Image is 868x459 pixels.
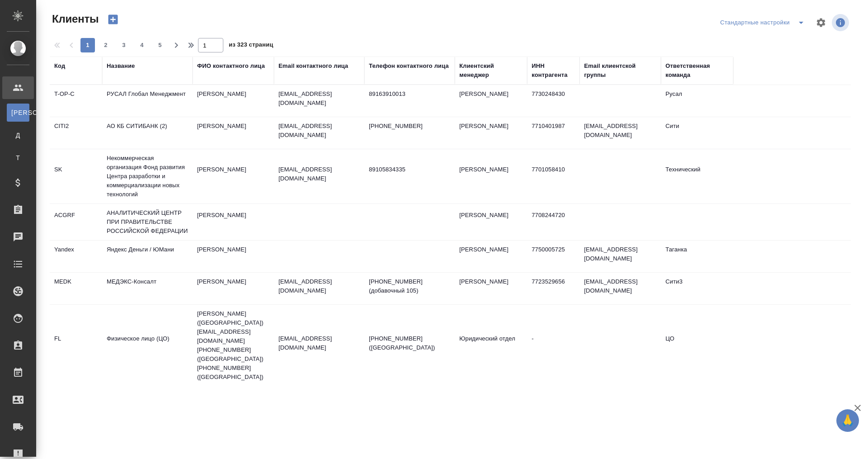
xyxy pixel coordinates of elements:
a: Т [7,149,29,167]
p: [EMAIL_ADDRESS][DOMAIN_NAME] [278,165,360,183]
span: 3 [117,41,131,50]
td: [PERSON_NAME] [455,161,527,192]
p: [EMAIL_ADDRESS][DOMAIN_NAME] [278,122,360,140]
td: [PERSON_NAME] [193,117,274,149]
td: CITI2 [50,117,102,149]
td: [PERSON_NAME] [193,161,274,192]
td: FL [50,330,102,361]
div: split button [718,15,810,30]
td: [PERSON_NAME] [455,273,527,304]
td: [PERSON_NAME] [455,117,527,149]
p: 89163910013 [369,90,450,99]
td: [PERSON_NAME] [193,241,274,272]
td: 7708244720 [527,206,580,238]
td: [PERSON_NAME] [455,85,527,117]
td: [PERSON_NAME] [455,241,527,272]
td: Яндекс Деньги / ЮМани [102,241,193,272]
td: ЦО [661,330,733,361]
p: [PHONE_NUMBER] (добавочный 105) [369,277,450,295]
td: Yandex [50,241,102,272]
td: [EMAIL_ADDRESS][DOMAIN_NAME] [580,241,661,272]
button: 5 [153,38,167,52]
p: [EMAIL_ADDRESS][DOMAIN_NAME] [278,277,360,295]
td: Технический [661,161,733,192]
span: Настроить таблицу [810,12,832,33]
span: из 323 страниц [229,39,273,52]
td: [PERSON_NAME] [455,206,527,238]
span: 5 [153,41,167,50]
td: 7710401987 [527,117,580,149]
span: Посмотреть информацию [832,14,851,31]
div: Клиентский менеджер [459,62,523,80]
td: РУСАЛ Глобал Менеджмент [102,85,193,117]
p: [EMAIL_ADDRESS][DOMAIN_NAME] [278,334,360,352]
button: 2 [99,38,113,52]
div: Код [54,62,65,71]
td: Сити [661,117,733,149]
td: 7723529656 [527,273,580,304]
div: Email контактного лица [278,62,348,71]
td: Некоммерческая организация Фонд развития Центра разработки и коммерциализации новых технологий [102,149,193,203]
td: - [527,330,580,361]
td: ACGRF [50,206,102,238]
button: 4 [135,38,149,52]
td: АНАЛИТИЧЕСКИЙ ЦЕНТР ПРИ ПРАВИТЕЛЬСТВЕ РОССИЙСКОЙ ФЕДЕРАЦИИ [102,204,193,240]
td: [PERSON_NAME] [193,273,274,304]
td: MEDK [50,273,102,304]
td: [PERSON_NAME] [193,206,274,238]
p: 89105834335 [369,165,450,174]
span: 2 [99,41,113,50]
div: Телефон контактного лица [369,62,449,71]
td: Юридический отдел [455,330,527,361]
td: Таганка [661,241,733,272]
td: МЕДЭКС-Консалт [102,273,193,304]
td: 7730248430 [527,85,580,117]
td: АО КБ СИТИБАНК (2) [102,117,193,149]
td: 7750005725 [527,241,580,272]
button: Создать [102,12,124,27]
td: [PERSON_NAME] ([GEOGRAPHIC_DATA]) [EMAIL_ADDRESS][DOMAIN_NAME] [PHONE_NUMBER] ([GEOGRAPHIC_DATA])... [193,305,274,386]
p: [EMAIL_ADDRESS][DOMAIN_NAME] [278,90,360,108]
button: 3 [117,38,131,52]
button: 🙏 [836,409,859,432]
span: 4 [135,41,149,50]
div: Email клиентской группы [584,62,656,80]
td: Физическое лицо (ЦО) [102,330,193,361]
td: [PERSON_NAME] [193,85,274,117]
p: [PHONE_NUMBER] ([GEOGRAPHIC_DATA]) [369,334,450,352]
p: [PHONE_NUMBER] [369,122,450,131]
a: Д [7,126,29,144]
td: T-OP-C [50,85,102,117]
span: [PERSON_NAME] [11,108,25,117]
span: Д [11,131,25,140]
div: Ответственная команда [665,62,729,80]
td: [EMAIL_ADDRESS][DOMAIN_NAME] [580,273,661,304]
div: ФИО контактного лица [197,62,265,71]
td: SK [50,161,102,192]
td: [EMAIL_ADDRESS][DOMAIN_NAME] [580,117,661,149]
td: 7701058410 [527,161,580,192]
span: 🙏 [840,411,855,430]
a: [PERSON_NAME] [7,104,29,122]
span: Клиенты [50,12,99,26]
div: ИНН контрагента [532,62,575,80]
td: Русал [661,85,733,117]
span: Т [11,153,25,162]
td: Сити3 [661,273,733,304]
div: Название [107,62,135,71]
